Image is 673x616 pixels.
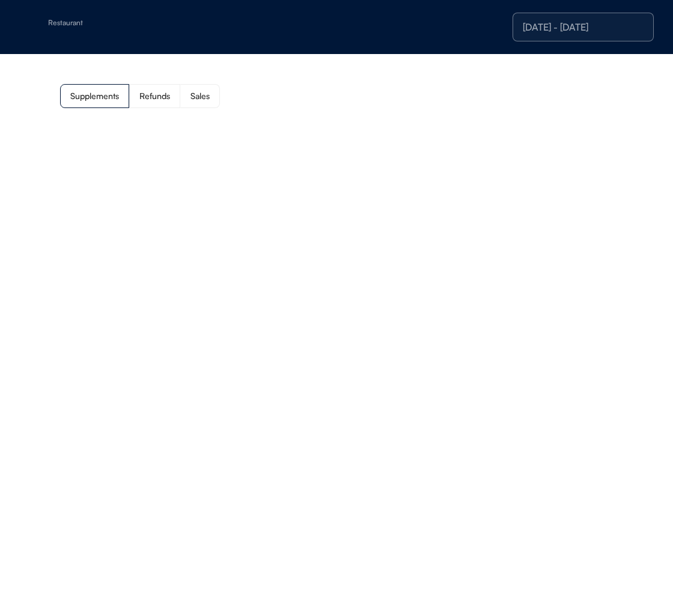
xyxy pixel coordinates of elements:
div: Refunds [139,92,170,100]
div: Restaurant [48,19,199,26]
div: Sales [190,92,210,100]
div: Supplements [70,92,119,100]
div: [DATE] - [DATE] [523,22,644,32]
img: yH5BAEAAAAALAAAAAABAAEAAAIBRAA7 [24,17,43,37]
